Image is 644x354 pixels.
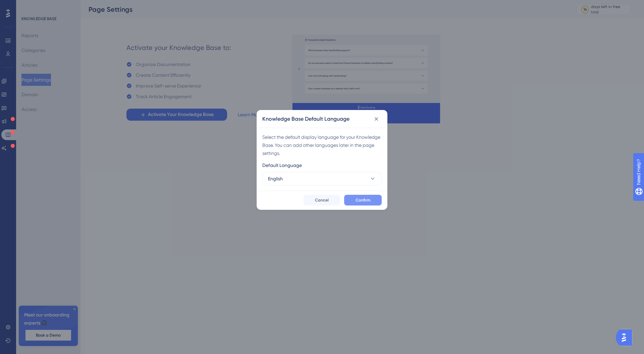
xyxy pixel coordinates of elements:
[262,161,302,169] span: Default Language
[262,133,382,157] div: Select the default display language for your Knowledge Base. You can add other languages later in...
[268,175,283,183] span: English
[262,115,350,123] h2: Knowledge Base Default Language
[616,328,636,348] iframe: UserGuiding AI Assistant Launcher
[315,197,329,203] span: Cancel
[16,2,42,10] span: Need Help?
[356,197,370,203] span: Confirm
